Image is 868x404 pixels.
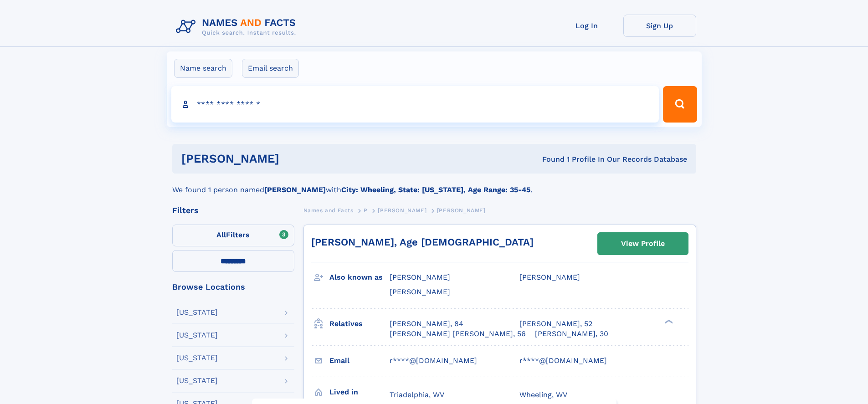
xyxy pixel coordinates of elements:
a: Sign Up [623,15,696,37]
img: Logo Names and Facts [172,15,303,39]
div: [US_STATE] [176,354,218,362]
span: [PERSON_NAME] [390,273,450,281]
div: [US_STATE] [176,309,218,316]
input: search input [171,86,659,123]
a: P [364,205,368,216]
h1: [PERSON_NAME] [181,153,411,164]
b: City: Wheeling, State: [US_STATE], Age Range: 35-45 [341,185,530,194]
h3: Relatives [329,316,390,332]
div: Found 1 Profile In Our Records Database [411,154,687,164]
span: [PERSON_NAME] [390,287,450,296]
span: [PERSON_NAME] [378,207,426,214]
button: Search Button [663,86,697,123]
a: [PERSON_NAME] [PERSON_NAME], 56 [390,329,526,339]
span: All [216,230,226,239]
div: Browse Locations [172,283,294,291]
label: Email search [242,59,299,78]
label: Name search [174,59,232,78]
h3: Lived in [329,384,390,400]
div: View Profile [621,233,665,254]
h3: Also known as [329,270,390,285]
span: [PERSON_NAME] [437,207,486,214]
div: [US_STATE] [176,377,218,384]
div: We found 1 person named with . [172,174,696,195]
span: [PERSON_NAME] [519,273,580,281]
a: [PERSON_NAME] [378,205,426,216]
b: [PERSON_NAME] [264,185,326,194]
a: Names and Facts [303,205,354,216]
a: [PERSON_NAME], 52 [519,319,592,329]
div: Filters [172,206,294,215]
div: ❯ [663,318,673,324]
a: [PERSON_NAME], 84 [390,319,463,329]
a: View Profile [598,233,688,255]
a: [PERSON_NAME], Age [DEMOGRAPHIC_DATA] [311,236,534,248]
span: Wheeling, WV [519,390,567,399]
h3: Email [329,353,390,368]
label: Filters [172,225,294,246]
span: P [364,207,368,214]
a: Log In [550,15,623,37]
span: Triadelphia, WV [390,390,444,399]
div: [US_STATE] [176,332,218,339]
a: [PERSON_NAME], 30 [535,329,608,339]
